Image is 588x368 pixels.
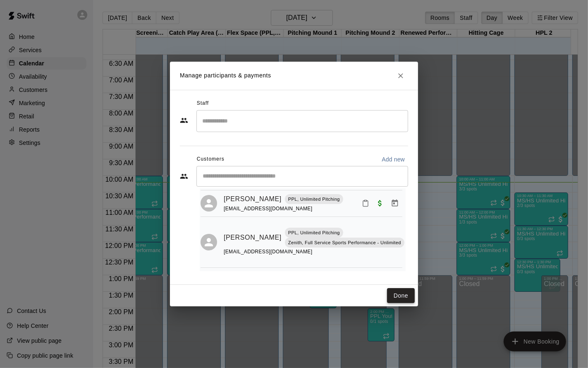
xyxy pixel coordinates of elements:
p: Zenith, Full Service Sports Performance - Unlimited [288,239,401,246]
div: Nolan Thomas [201,234,217,250]
a: [PERSON_NAME] [224,194,282,204]
p: Add new [382,155,405,164]
p: PPL, Unlimited Pitching [288,229,340,236]
button: Manage bookings & payment [404,249,419,264]
span: [EMAIL_ADDRESS][DOMAIN_NAME] [224,206,313,212]
button: Manage bookings & payment [387,196,402,211]
p: PPL, Unlimited Pitching [288,196,340,203]
span: Paid with Credit [373,200,387,207]
button: Done [387,288,415,303]
svg: Staff [180,116,188,125]
span: [EMAIL_ADDRESS][DOMAIN_NAME] [224,249,313,255]
span: Customers [197,153,225,166]
button: Mark attendance [404,220,418,234]
span: Staff [197,97,209,110]
button: Add new [378,153,408,166]
button: Close [393,68,408,83]
div: Search staff [196,110,408,132]
p: Manage participants & payments [180,71,271,80]
svg: Customers [180,172,188,180]
span: Paid with Credit [404,238,419,245]
button: Mark attendance [359,196,373,210]
div: Start typing to search customers... [196,166,408,187]
a: [PERSON_NAME] [224,232,282,243]
div: Nikolas Carter [201,195,217,212]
